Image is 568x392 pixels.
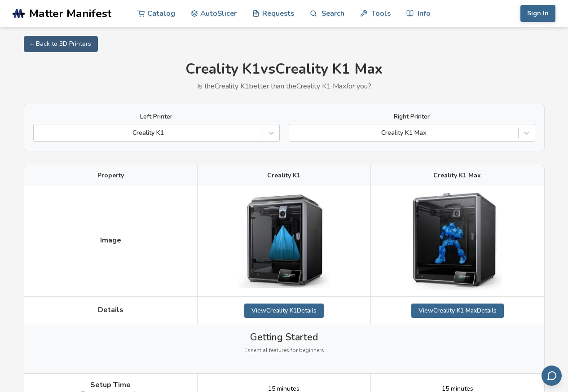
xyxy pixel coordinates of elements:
h1: Creality K1 vs Creality K1 Max [24,61,545,78]
a: ← Back to 3D Printers [24,36,98,52]
span: Creality K1 [267,172,300,179]
span: Setup Time [90,381,131,389]
img: Creality K1 Max [413,193,502,290]
span: Property [97,172,124,179]
img: Creality K1 [239,194,329,288]
span: Matter Manifest [29,7,111,20]
button: Send feedback via email [542,366,562,386]
span: Image [100,236,121,244]
button: Sign In [520,5,555,22]
a: ViewCreality K1 MaxDetails [411,304,504,318]
label: Left Printer [33,113,280,120]
label: Right Printer [289,113,535,120]
input: Creality K1 Max [294,129,295,137]
a: ViewCreality K1Details [244,304,324,318]
span: Essential features for beginners [244,348,324,354]
input: Creality K1 [38,129,40,137]
p: Is the Creality K1 better than the Creality K1 Max for you? [24,82,545,90]
span: Getting Started [250,332,318,343]
span: Details [98,306,123,314]
span: Creality K1 Max [433,172,481,179]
